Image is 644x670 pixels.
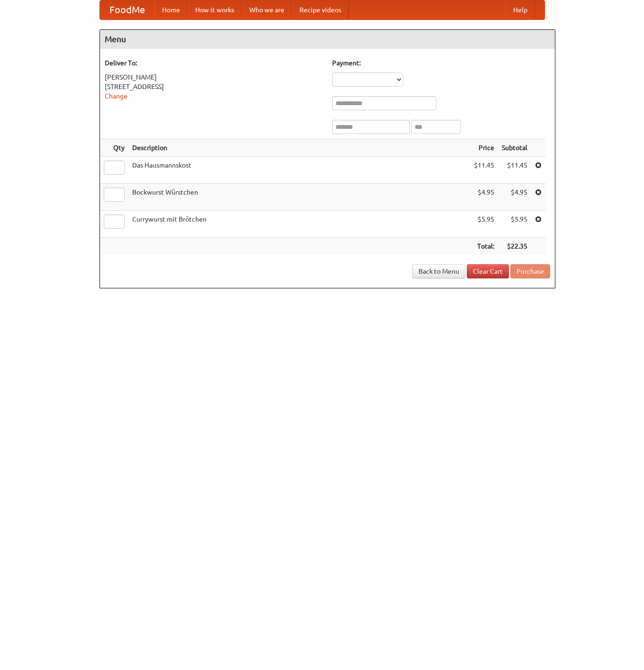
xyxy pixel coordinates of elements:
[498,139,531,157] th: Subtotal
[332,58,550,68] h5: Payment:
[510,264,550,278] button: Purchase
[128,139,470,157] th: Description
[154,0,188,19] a: Home
[470,157,498,184] td: $11.45
[105,92,127,100] a: Change
[498,157,531,184] td: $11.45
[128,184,470,211] td: Bockwurst Würstchen
[412,264,465,278] a: Back to Menu
[292,0,349,19] a: Recipe videos
[498,211,531,238] td: $5.95
[100,30,555,49] h4: Menu
[105,82,323,91] div: [STREET_ADDRESS]
[470,238,498,255] th: Total:
[470,139,498,157] th: Price
[100,0,154,19] a: FoodMe
[470,211,498,238] td: $5.95
[188,0,242,19] a: How it works
[506,0,535,19] a: Help
[100,139,128,157] th: Qty
[498,238,531,255] th: $22.35
[128,157,470,184] td: Das Hausmannskost
[498,184,531,211] td: $4.95
[242,0,292,19] a: Who we are
[105,72,323,82] div: [PERSON_NAME]
[467,264,509,278] a: Clear Cart
[105,58,323,68] h5: Deliver To:
[470,184,498,211] td: $4.95
[128,211,470,238] td: Currywurst mit Brötchen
